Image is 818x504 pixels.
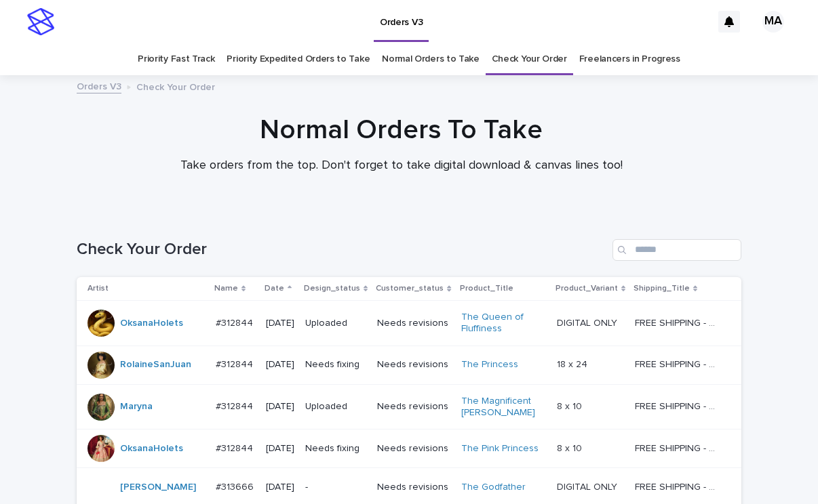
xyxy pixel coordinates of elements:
a: [PERSON_NAME] [120,482,196,493]
p: Uploaded [305,401,366,413]
p: [DATE] [266,443,294,455]
p: Product_Title [460,281,513,296]
a: OksanaHolets [120,443,183,455]
p: Needs revisions [377,318,450,329]
h1: Check Your Order [77,240,607,259]
p: #312844 [216,440,256,455]
p: Take orders from the top. Don't forget to take digital download & canvas lines too! [130,159,673,173]
p: #312844 [216,356,256,371]
p: [DATE] [266,359,294,371]
a: Freelancers in Progress [579,43,680,75]
p: [DATE] [266,318,294,329]
p: Customer_status [376,281,444,296]
img: stacker-logo-s-only.png [27,8,54,35]
p: DIGITAL ONLY [557,315,620,329]
a: The Pink Princess [461,443,539,455]
h1: Normal Orders To Take [69,114,734,146]
p: FREE SHIPPING - preview in 1-2 business days, after your approval delivery will take 5-10 b.d. [635,440,722,455]
tr: OksanaHolets #312844#312844 [DATE]UploadedNeeds revisionsThe Queen of Fluffiness DIGITAL ONLYDIGI... [77,301,741,346]
p: 8 x 10 [557,398,585,413]
p: #312844 [216,315,256,329]
a: Priority Expedited Orders to Take [227,43,370,75]
p: Uploaded [305,318,366,329]
p: Product_Variant [556,281,618,296]
a: The Godfather [461,482,526,493]
p: Needs revisions [377,443,450,455]
a: The Princess [461,359,518,371]
p: Design_status [304,281,360,296]
p: - [305,482,366,493]
p: Name [214,281,238,296]
input: Search [612,239,741,261]
p: [DATE] [266,401,294,413]
tr: RolaineSanJuan #312844#312844 [DATE]Needs fixingNeeds revisionsThe Princess 18 x 2418 x 24 FREE S... [77,345,741,384]
p: FREE SHIPPING - preview in 1-2 business days, after your approval delivery will take 5-10 b.d. [635,315,722,329]
p: Date [265,281,284,296]
p: Needs revisions [377,401,450,413]
p: FREE SHIPPING - preview in 1-2 business days, after your approval delivery will take 5-10 b.d. [635,398,722,413]
p: Shipping_Title [634,281,690,296]
a: RolaineSanJuan [120,359,191,371]
div: MA [762,11,784,33]
p: FREE SHIPPING - preview in 1-2 business days, after your approval delivery will take 5-10 b.d. [635,356,722,371]
p: 8 x 10 [557,440,585,455]
a: The Magnificent [PERSON_NAME] [461,396,546,419]
a: Check Your Order [492,43,567,75]
p: Check Your Order [136,79,215,93]
tr: Maryna #312844#312844 [DATE]UploadedNeeds revisionsThe Magnificent [PERSON_NAME] 8 x 108 x 10 FRE... [77,384,741,429]
p: Needs revisions [377,482,450,493]
p: DIGITAL ONLY [557,479,620,493]
p: #313666 [216,479,256,493]
a: Priority Fast Track [138,43,214,75]
p: 18 x 24 [557,356,590,371]
a: OksanaHolets [120,318,183,329]
a: Maryna [120,401,153,413]
p: Needs revisions [377,359,450,371]
p: Needs fixing [305,359,366,371]
a: The Queen of Fluffiness [461,312,546,335]
p: Needs fixing [305,443,366,455]
tr: OksanaHolets #312844#312844 [DATE]Needs fixingNeeds revisionsThe Pink Princess 8 x 108 x 10 FREE ... [77,429,741,468]
p: Artist [87,281,109,296]
p: FREE SHIPPING - preview in 1-2 business days, after your approval delivery will take 5-10 b.d. [635,479,722,493]
a: Normal Orders to Take [382,43,480,75]
p: [DATE] [266,482,294,493]
p: #312844 [216,398,256,413]
a: Orders V3 [77,78,121,93]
